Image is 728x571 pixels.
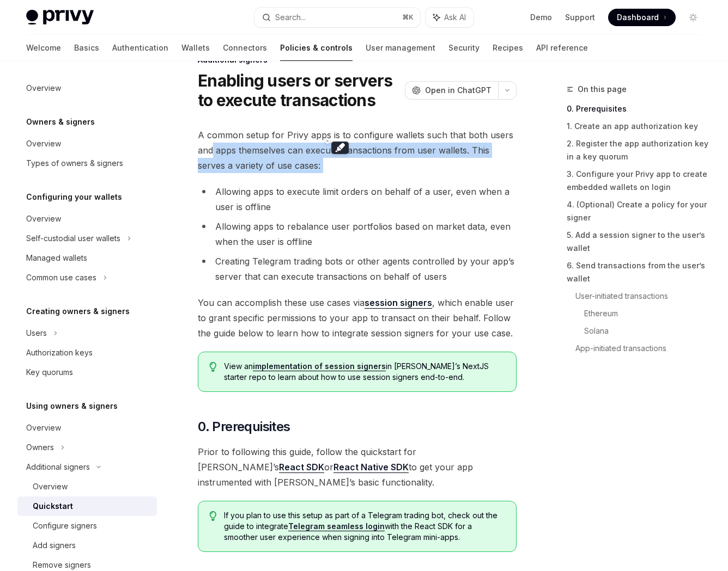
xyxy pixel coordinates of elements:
div: Managed wallets [26,251,87,265]
a: Security [448,35,480,61]
a: 0. Prerequisites [567,100,711,118]
a: Managed wallets [17,248,157,268]
a: Policies & controls [280,35,353,61]
a: Overview [17,418,157,438]
a: 5. Add a session signer to the user’s wallet [567,226,711,257]
div: Types of owners & signers [26,157,123,170]
a: Quickstart [17,496,157,516]
a: Types of owners & signers [17,154,157,173]
a: Dashboard [608,9,676,26]
div: Users [26,327,47,340]
img: light logo [26,10,94,25]
svg: Tip [209,511,217,521]
div: Overview [26,137,61,150]
span: On this page [578,83,627,96]
a: User-initiated transactions [575,287,711,305]
a: implementation of session signers [253,361,386,371]
a: Authorization keys [17,343,157,363]
span: If you plan to use this setup as part of a Telegram trading bot, check out the guide to integrate... [224,510,505,543]
div: Configure signers [33,519,97,532]
span: View an in [PERSON_NAME]’s NextJS starter repo to learn about how to use session signers end-to-end. [224,361,505,383]
a: App-initiated transactions [575,340,711,357]
span: You can accomplish these use cases via , which enable user to grant specific permissions to your ... [198,295,517,341]
a: Recipes [493,35,523,61]
h5: Using owners & signers [26,400,118,413]
div: Owners [26,441,54,454]
div: Overview [26,421,61,434]
div: Authorization keys [26,346,93,359]
span: A common setup for Privy apps is to configure wallets such that both users and apps themselves ca... [198,127,517,173]
a: Support [565,12,595,23]
a: Overview [17,134,157,154]
a: Basics [74,35,99,61]
a: Demo [530,12,552,23]
div: Quickstart [33,500,73,513]
h5: Owners & signers [26,115,95,128]
a: Authentication [112,35,168,61]
a: Add signers [17,536,157,555]
a: Welcome [26,35,61,61]
a: Configure signers [17,516,157,536]
span: Dashboard [617,12,659,23]
a: Telegram seamless login [288,521,385,531]
button: Ask AI [426,8,474,27]
a: Overview [17,209,157,229]
span: 0. Prerequisites [198,418,290,435]
svg: Tip [209,362,217,372]
li: Allowing apps to rebalance user portfolios based on market data, even when the user is offline [198,219,517,249]
span: Ask AI [444,12,466,23]
a: session signers [365,297,432,309]
a: Ethereum [584,305,711,322]
button: Search...⌘K [254,8,421,27]
a: React Native SDK [333,462,409,473]
a: Solana [584,322,711,340]
div: Search... [275,11,306,24]
div: Key quorums [26,366,73,379]
span: ⌘ K [402,13,414,22]
div: Overview [26,82,61,95]
a: API reference [536,35,588,61]
a: Overview [17,78,157,98]
a: 1. Create an app authorization key [567,118,711,135]
div: Self-custodial user wallets [26,232,120,245]
h1: Enabling users or servers to execute transactions [198,71,401,110]
li: Creating Telegram trading bots or other agents controlled by your app’s server that can execute t... [198,254,517,284]
a: 4. (Optional) Create a policy for your signer [567,196,711,226]
a: 6. Send transactions from the user’s wallet [567,257,711,287]
li: Allowing apps to execute limit orders on behalf of a user, even when a user is offline [198,184,517,214]
div: Add signers [33,539,76,552]
h5: Creating owners & signers [26,305,130,318]
div: Overview [26,212,61,225]
a: Wallets [181,35,210,61]
button: Toggle dark mode [684,9,702,26]
div: Additional signers [26,461,90,474]
span: Open in ChatGPT [425,85,492,96]
a: Key quorums [17,363,157,382]
a: 3. Configure your Privy app to create embedded wallets on login [567,165,711,196]
a: Overview [17,477,157,496]
a: 2. Register the app authorization key in a key quorum [567,135,711,165]
h5: Configuring your wallets [26,191,122,204]
a: User management [366,35,435,61]
a: React SDK [279,462,324,473]
span: Prior to following this guide, follow the quickstart for [PERSON_NAME]’s or to get your app instr... [198,444,517,490]
div: Overview [33,480,68,493]
button: Open in ChatGPT [405,81,498,100]
a: Connectors [223,35,267,61]
div: Common use cases [26,271,96,284]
